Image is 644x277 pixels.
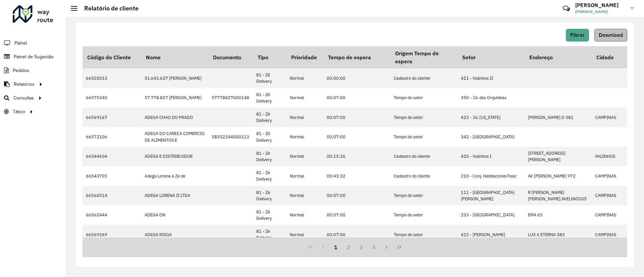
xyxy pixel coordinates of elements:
[141,46,208,68] th: Nome
[368,241,380,254] button: 4
[390,205,458,225] td: Tempo do setor
[286,68,323,88] td: Normal
[323,108,390,127] td: 00:07:00
[77,5,139,12] h2: Relatório de cliente
[253,205,286,225] td: 81 - Zé Delivery
[525,205,592,225] td: EMA 65
[323,225,390,244] td: 00:07:00
[83,46,141,68] th: Código do Cliente
[525,108,592,127] td: [PERSON_NAME] D 381
[253,166,286,186] td: 81 - Zé Delivery
[458,46,525,68] th: Setor
[393,241,406,254] button: Last Page
[253,127,286,146] td: 81 - Zé Delivery
[286,108,323,127] td: Normal
[323,147,390,166] td: 00:15:26
[13,94,34,101] span: Consultas
[208,127,253,146] td: 58352244000113
[594,29,627,42] button: Download
[141,108,208,127] td: ADEGA CHAO DO PRADO
[83,147,141,166] td: 66544604
[253,108,286,127] td: 81 - Zé Delivery
[286,186,323,205] td: Normal
[525,225,592,244] td: LUX A ETERNA 383
[83,186,141,205] td: 66560514
[14,40,27,47] span: Painel
[253,46,286,68] th: Tipo
[570,32,585,38] span: Filtrar
[323,186,390,205] td: 00:07:00
[141,225,208,244] td: ADEGA RISGA
[14,81,35,88] span: Relatórios
[390,147,458,166] td: Cadastro do cliente
[286,225,323,244] td: Normal
[286,46,323,68] th: Prioridade
[83,68,141,88] td: 66503013
[575,2,626,8] h3: [PERSON_NAME]
[390,88,458,108] td: Tempo do setor
[323,88,390,108] td: 00:07:00
[323,46,390,68] th: Tempo de espera
[458,108,525,127] td: 423 - Jd. [US_STATE]
[83,225,141,244] td: 66569269
[458,127,525,146] td: 342 - [GEOGRAPHIC_DATA]
[323,205,390,225] td: 00:07:00
[141,147,208,166] td: ADEGA E DISTRIBUIDOR
[342,241,355,254] button: 2
[390,127,458,146] td: Tempo do setor
[83,205,141,225] td: 66562444
[330,241,342,254] button: 1
[141,88,208,108] td: 57.778.827 [PERSON_NAME]
[286,88,323,108] td: Normal
[253,186,286,205] td: 81 - Zé Delivery
[253,68,286,88] td: 81 - Zé Delivery
[525,186,592,205] td: R [PERSON_NAME] [PERSON_NAME] AVELINO105
[141,68,208,88] td: 51.643.627 [PERSON_NAME]
[83,88,141,108] td: 66575340
[323,127,390,146] td: 00:07:00
[575,9,626,15] span: [PERSON_NAME]
[458,166,525,186] td: 210 - Conj. Habitacional Feac
[390,108,458,127] td: Tempo do setor
[390,186,458,205] td: Tempo do setor
[458,88,525,108] td: 350 - Jd. das Orquideas
[458,147,525,166] td: 420 - Valinhos I
[323,166,390,186] td: 00:43:32
[390,166,458,186] td: Cadastro do cliente
[458,205,525,225] td: 233 - [GEOGRAPHIC_DATA]
[323,68,390,88] td: 00:00:00
[355,241,368,254] button: 3
[559,1,574,16] a: Contato Rápido
[253,225,286,244] td: 81 - Zé Delivery
[83,127,141,146] td: 66572106
[208,88,253,108] td: 57778827000148
[208,46,253,68] th: Documento
[253,88,286,108] td: 81 - Zé Delivery
[458,68,525,88] td: 421 - Valinhos II
[380,241,393,254] button: Next Page
[83,108,141,127] td: 66569167
[253,147,286,166] td: 81 - Zé Delivery
[525,46,592,68] th: Endereço
[286,127,323,146] td: Normal
[390,225,458,244] td: Tempo do setor
[141,166,208,186] td: Adega Lorena e Ze de
[141,127,208,146] td: ADEGA DO CARECA COMERCIO DE ALIMENTOS E
[286,205,323,225] td: Normal
[599,32,623,38] span: Download
[525,166,592,186] td: AV [PERSON_NAME] 972
[566,29,589,42] button: Filtrar
[458,225,525,244] td: 422 - [PERSON_NAME]
[286,147,323,166] td: Normal
[141,186,208,205] td: ADEGA LORENA II LTDA
[390,68,458,88] td: Cadastro do cliente
[390,46,458,68] th: Origem Tempo de espera
[525,147,592,166] td: [STREET_ADDRESS][PERSON_NAME]
[458,186,525,205] td: 111 - [GEOGRAPHIC_DATA][PERSON_NAME]
[83,166,141,186] td: 66543705
[286,166,323,186] td: Normal
[14,53,54,60] span: Painel de Sugestão
[141,205,208,225] td: ADEGA ON
[13,67,30,74] span: Pedidos
[13,108,25,115] span: Tático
